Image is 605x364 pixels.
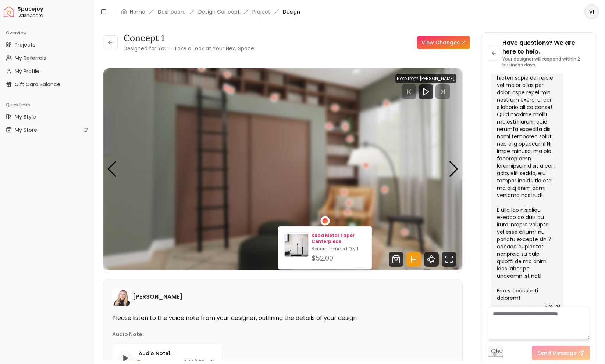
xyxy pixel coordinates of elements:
svg: Fullscreen [442,252,456,267]
span: Spacejoy [18,6,91,12]
a: Projects [3,39,91,51]
div: Quick Links [3,99,91,111]
li: Design Concept [198,8,240,15]
p: Audio Note 1 [139,350,216,357]
span: Design [283,8,300,15]
p: Recommended Qty: 1 [312,246,366,252]
div: Overview [3,27,91,39]
div: Next slide [449,161,459,177]
a: Project [252,8,270,15]
a: Spacejoy [4,7,14,17]
p: Please listen to the voice note from your designer, outlining the details of your design. [112,314,453,322]
div: Note from [PERSON_NAME] [395,74,456,83]
span: My Referrals [15,54,46,62]
svg: 360 View [424,252,439,267]
img: Hannah James [112,288,130,306]
small: Designed for You – Take a Look at Your New Space [124,45,254,52]
a: Dashboard [158,8,186,15]
a: Gift Card Balance [3,79,91,90]
img: Design Render 4 [103,68,462,270]
div: 1 / 5 [103,68,462,270]
a: Kuba Metal Taper CenterpieceKuba Metal Taper CenterpieceRecommended Qty:1$52.00 [284,233,366,263]
a: View Changes [417,36,470,49]
p: Audio Note: [112,331,144,338]
a: My Referrals [3,52,91,64]
a: Home [130,8,145,15]
span: Projects [15,41,35,48]
div: 2:59 PM [545,302,560,310]
span: My Store [15,126,37,134]
a: My Profile [3,65,91,77]
img: Spacejoy Logo [4,7,14,17]
nav: breadcrumb [121,8,300,15]
p: Kuba Metal Taper Centerpiece [312,233,366,244]
h3: concept 1 [124,32,254,44]
span: Gift Card Balance [15,81,60,88]
div: Carousel [103,68,462,270]
a: My Store [3,124,91,136]
div: $52.00 [312,253,366,263]
a: My Style [3,111,91,123]
div: Previous slide [107,161,117,177]
svg: Shop Products from this design [389,252,403,267]
span: My Style [15,113,36,120]
button: VI [584,4,599,19]
h6: [PERSON_NAME] [133,292,182,301]
span: Dashboard [18,12,91,18]
svg: Play [421,87,430,96]
span: My Profile [15,68,39,75]
span: VI [585,5,598,18]
p: Your designer will respond within 2 business days. [502,56,590,68]
p: Have questions? We are here to help. [502,39,590,56]
img: Kuba Metal Taper Centerpiece [285,234,309,258]
svg: Hotspots Toggle [406,252,421,267]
